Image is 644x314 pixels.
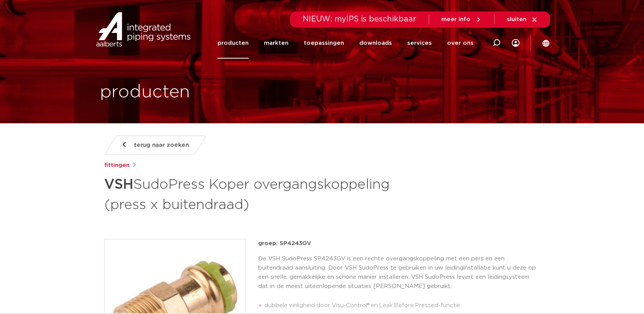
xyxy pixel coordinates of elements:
a: meer info [441,16,482,23]
h1: producten [100,80,190,105]
span: sluiten [507,16,526,22]
h1: SudoPress Koper overgangskoppeling (press x buitendraad) [104,173,392,214]
li: dubbele veiligheid door Visu-Control® en Leak Before Pressed-functie [264,299,540,312]
p: groep: SP4243GV [258,239,540,248]
a: toepassingen [304,28,344,59]
span: meer info [441,16,470,22]
a: producten [218,28,249,59]
span: NIEUW: myIPS is beschikbaar [303,15,416,23]
a: over ons [447,28,474,59]
a: downloads [359,28,392,59]
nav: Menu [218,28,474,59]
a: markten [264,28,288,59]
a: fittingen [104,161,129,170]
a: services [407,28,432,59]
p: De VSH SudoPress SP4243GV is een rechte overgangskoppeling met een pers en een buitendraad aanslu... [258,254,540,291]
div: my IPS [512,28,519,59]
a: sluiten [507,16,538,23]
a: terug naar zoeken [104,136,206,155]
strong: VSH [104,178,133,191]
span: terug naar zoeken [134,139,189,151]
